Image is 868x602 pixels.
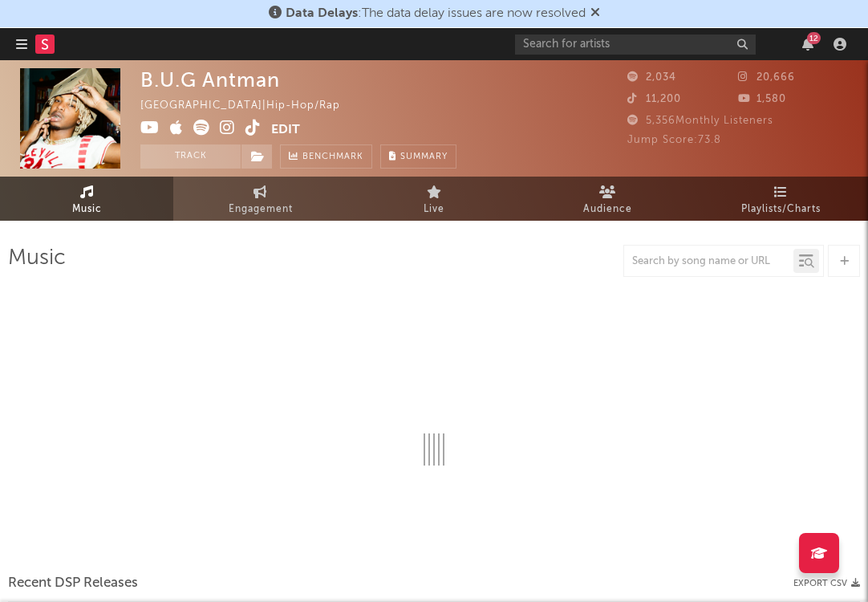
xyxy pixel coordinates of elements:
span: Audience [583,200,632,219]
a: Audience [521,177,694,221]
a: Engagement [173,177,347,221]
span: Benchmark [302,148,363,167]
span: 5,356 Monthly Listeners [627,116,773,126]
span: Recent DSP Releases [8,574,138,593]
span: Dismiss [590,7,600,20]
button: Export CSV [793,579,860,588]
button: 12 [802,38,813,51]
span: : The data delay issues are now resolved [286,7,586,20]
span: 1,580 [738,94,786,104]
span: Music [72,200,102,219]
span: Summary [400,153,448,161]
div: [GEOGRAPHIC_DATA] | Hip-Hop/Rap [140,96,359,116]
div: 12 [807,32,821,44]
span: 11,200 [627,94,681,104]
button: Edit [271,120,300,140]
span: Engagement [229,200,293,219]
a: Live [347,177,521,221]
span: Live [424,200,444,219]
a: Playlists/Charts [695,177,868,221]
span: Playlists/Charts [741,200,821,219]
span: 2,034 [627,72,676,83]
div: B.U.G Antman [140,68,280,92]
button: Track [140,144,241,169]
span: Jump Score: 73.8 [627,135,721,145]
button: Summary [380,144,456,169]
span: Data Delays [286,7,358,20]
input: Search for artists [515,35,756,55]
span: 20,666 [738,72,795,83]
a: Benchmark [280,144,372,169]
input: Search by song name or URL [624,255,793,268]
